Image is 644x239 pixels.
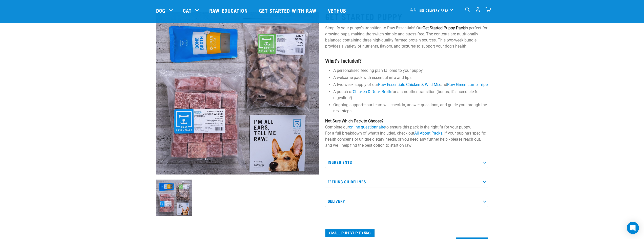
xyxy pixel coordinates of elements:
a: Raw Green Lamb Tripe [447,82,488,87]
p: Ingredients [325,157,488,168]
img: home-icon@2x.png [486,7,491,12]
img: home-icon-1@2x.png [465,7,470,12]
img: NPS Puppy Update [156,12,319,175]
button: Small Puppy up to 5kg [325,229,375,237]
div: Open Intercom Messenger [627,222,639,234]
p: Simplify your puppy’s transition to Raw Essentials! Our is perfect for growing pups, making the s... [325,25,488,49]
a: Chicken & Duck Broth [353,89,391,94]
img: NPS Puppy Update [156,180,192,216]
img: van-moving.png [410,7,417,12]
strong: What’s Included? [325,59,362,62]
strong: Get Started Puppy Pack [423,26,465,30]
li: A personalised feeding plan tailored to your puppy [333,68,488,74]
li: Ongoing support—our team will check in, answer questions, and guide you through the next steps [333,102,488,114]
p: Complete our to ensure this pack is the right fit for your puppy. For a full breakdown of what's ... [325,118,488,148]
a: Vethub [323,0,353,20]
a: Get started with Raw [254,0,323,20]
img: user.png [475,7,481,12]
a: Dog [156,7,165,14]
a: All About Packs [414,131,442,136]
a: Raw Essentials Chicken & Wild Mix [378,82,440,87]
li: A welcome pack with essential info and tips [333,75,488,81]
span: Set Delivery Area [419,9,449,11]
a: Raw Education [204,0,254,20]
p: Feeding Guidelines [325,176,488,187]
strong: Not Sure Which Pack to Choose? [325,119,384,123]
li: A pouch of for a smoother transition (bonus, it's incredible for digestion!) [333,89,488,101]
p: Delivery [325,195,488,207]
a: online questionnaire [349,125,385,129]
a: Cat [183,7,192,14]
li: A two-week supply of our and [333,82,488,88]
